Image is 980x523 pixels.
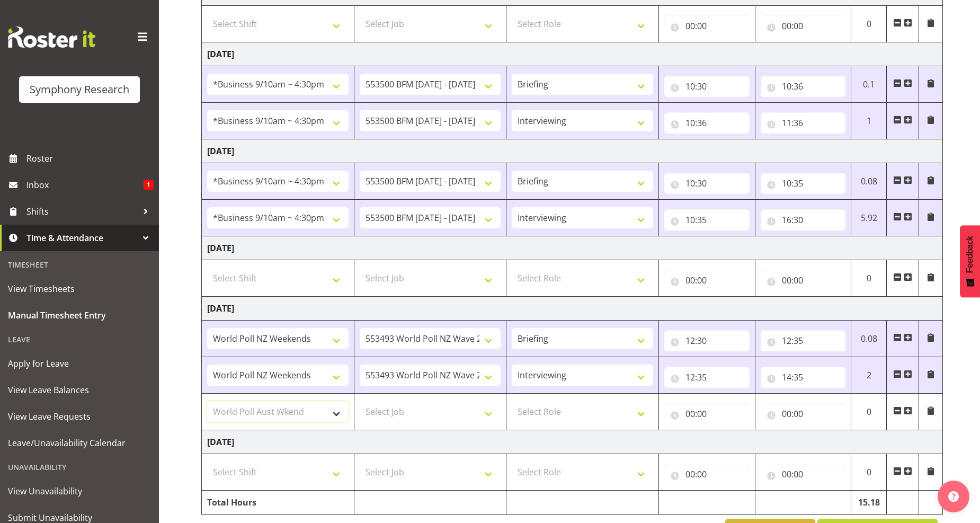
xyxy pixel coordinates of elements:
[202,430,943,454] td: [DATE]
[948,491,959,502] img: help-xxl-2.png
[664,270,750,291] input: Click to select...
[3,350,156,377] a: Apply for Leave
[851,66,887,103] td: 0.1
[965,236,975,273] span: Feedback
[851,454,887,491] td: 0
[851,321,887,357] td: 0.08
[851,163,887,200] td: 0.08
[761,367,846,388] input: Click to select...
[30,82,129,97] div: Symphony Research
[664,403,750,424] input: Click to select...
[664,367,750,388] input: Click to select...
[960,225,980,297] button: Feedback - Show survey
[8,483,151,499] span: View Unavailability
[761,112,846,134] input: Click to select...
[26,203,138,219] span: Shifts
[8,409,151,424] span: View Leave Requests
[8,26,95,48] img: Rosterit website logo
[761,464,846,485] input: Click to select...
[761,209,846,231] input: Click to select...
[664,330,750,351] input: Click to select...
[761,15,846,37] input: Click to select...
[761,270,846,291] input: Click to select...
[8,307,151,323] span: Manual Timesheet Entry
[202,139,943,163] td: [DATE]
[8,356,151,371] span: Apply for Leave
[761,76,846,97] input: Click to select...
[26,150,154,166] span: Roster
[664,464,750,485] input: Click to select...
[851,491,887,515] td: 15.18
[3,329,156,350] div: Leave
[761,330,846,351] input: Click to select...
[8,281,151,297] span: View Timesheets
[26,230,138,246] span: Time & Attendance
[851,260,887,297] td: 0
[8,382,151,398] span: View Leave Balances
[3,302,156,329] a: Manual Timesheet Entry
[202,491,354,515] td: Total Hours
[664,112,750,134] input: Click to select...
[761,403,846,424] input: Click to select...
[851,357,887,394] td: 2
[3,456,156,478] div: Unavailability
[851,200,887,236] td: 5.92
[8,435,151,451] span: Leave/Unavailability Calendar
[202,236,943,260] td: [DATE]
[202,42,943,66] td: [DATE]
[761,173,846,194] input: Click to select...
[3,276,156,302] a: View Timesheets
[664,209,750,231] input: Click to select...
[664,173,750,194] input: Click to select...
[144,180,154,190] span: 1
[3,430,156,456] a: Leave/Unavailability Calendar
[851,394,887,430] td: 0
[202,297,943,321] td: [DATE]
[851,103,887,139] td: 1
[26,177,144,193] span: Inbox
[3,377,156,403] a: View Leave Balances
[851,6,887,42] td: 0
[3,478,156,504] a: View Unavailability
[3,403,156,430] a: View Leave Requests
[664,15,750,37] input: Click to select...
[3,254,156,276] div: Timesheet
[664,76,750,97] input: Click to select...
